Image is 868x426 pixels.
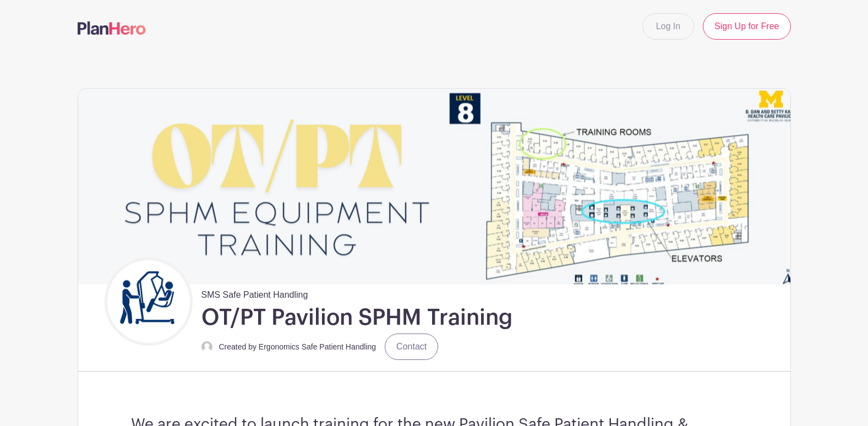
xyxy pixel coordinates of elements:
a: Contact [385,334,438,360]
img: logo-507f7623f17ff9eddc593b1ce0a138ce2505c220e1c5a4e2b4648c50719b7d32.svg [78,21,146,35]
small: Created by Ergonomics Safe Patient Handling [219,342,376,351]
img: default-ce2991bfa6775e67f084385cd625a349d9dcbb7a52a09fb2fda1e96e2d18dcdb.png [201,341,212,352]
img: event_banner_9671.png [78,89,790,284]
a: Log In [642,13,694,40]
a: Sign Up for Free [703,13,790,40]
img: Untitled%20design.png [107,260,190,343]
h1: OT/PT Pavilion SPHM Training [201,304,512,331]
span: SMS Safe Patient Handling [201,284,308,302]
